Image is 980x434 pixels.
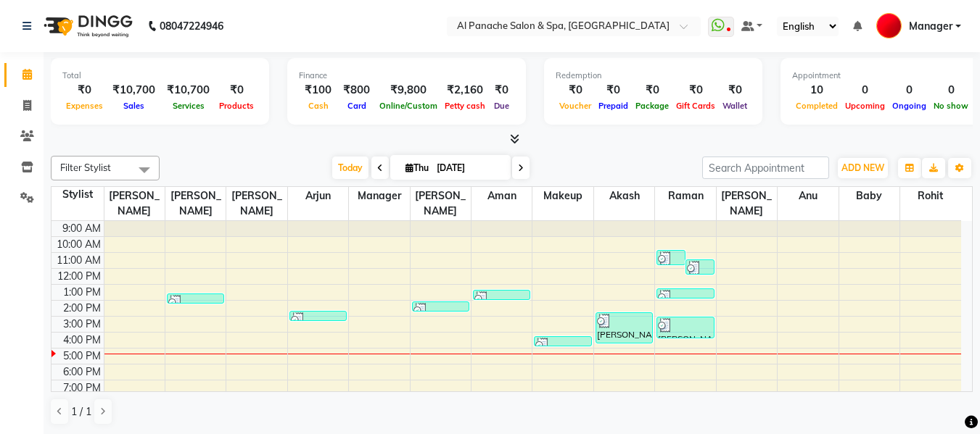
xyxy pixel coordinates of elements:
span: Cash [305,101,332,111]
span: Arjun [288,187,348,205]
input: Search Appointment [702,157,829,179]
div: ₹0 [632,82,672,99]
button: ADD NEW [838,158,888,178]
div: 3:00 PM [60,317,104,332]
div: ₹100 [299,82,337,99]
span: Completed [792,101,841,111]
div: ₹0 [489,82,514,99]
div: 0 [930,82,972,99]
div: [PERSON_NAME] mam, TK05, 02:05 PM-02:40 PM, Threading - Eyebrows,O3 [PERSON_NAME],NAIL PAINT [413,302,469,311]
div: 12:00 PM [54,269,104,284]
span: Petty cash [441,101,489,111]
div: ₹2,160 [441,82,489,99]
div: Finance [299,70,514,82]
span: Manager [349,187,409,205]
span: Thu [402,162,432,173]
div: ₹0 [595,82,632,99]
span: Sales [120,101,148,111]
div: ₹0 [215,82,258,99]
span: No show [930,101,972,111]
span: Gift Cards [672,101,719,111]
span: Products [215,101,258,111]
span: Baby [839,187,899,205]
div: 9:00 AM [59,221,104,236]
div: Stylist [52,187,104,202]
span: Manager [909,19,952,34]
span: Ongoing [889,101,930,111]
div: ₹0 [62,82,107,99]
span: Raman [655,187,715,205]
div: 10 [792,82,841,99]
div: panache salon, TK02, 11:25 AM-12:25 PM, HAIR CUT [DEMOGRAPHIC_DATA],Hair - [PERSON_NAME] Settings [686,260,714,274]
span: Card [344,101,370,111]
div: 4:00 PM [60,333,104,348]
div: ₹10,700 [161,82,215,99]
span: Akash [594,187,654,205]
span: Online/Custom [376,101,441,111]
span: Prepaid [595,101,632,111]
div: [PERSON_NAME], TK08, 04:15 PM-04:45 PM, Makeup - Advance Booking [535,337,590,346]
div: [PERSON_NAME] sir(regular aman client), TK04, 01:20 PM-01:50 PM, HAIR CUT [DEMOGRAPHIC_DATA] [474,291,530,299]
div: 0 [889,82,930,99]
div: [PERSON_NAME] mam, TK05, 01:35 PM-02:05 PM, Hair Color - Root Touch Up (Inoa) [168,294,223,303]
span: [PERSON_NAME] [165,187,226,220]
div: Redemption [556,70,751,82]
div: 10:00 AM [54,237,104,252]
span: Expenses [62,101,107,111]
span: [PERSON_NAME] [411,187,471,220]
img: Manager [876,13,902,38]
div: ₹0 [556,82,595,99]
div: 2:00 PM [60,301,104,316]
span: Aman [472,187,532,205]
div: ₹10,700 [107,82,161,99]
span: Makeup [532,187,593,205]
span: 1 / 1 [71,404,91,420]
img: logo [37,6,136,46]
div: 1:00 PM [60,285,104,300]
span: Wallet [719,101,751,111]
span: Rohit [900,187,961,205]
span: Today [332,157,368,179]
span: [PERSON_NAME] [226,187,287,220]
span: Services [169,101,208,111]
span: Filter Stylist [60,162,111,173]
div: [PERSON_NAME] sir, TK01, 10:50 AM-11:50 AM, HAIR CUT [DEMOGRAPHIC_DATA],Hair - [PERSON_NAME] Sett... [657,251,685,264]
div: Total [62,70,258,82]
span: Due [490,101,513,111]
div: 11:00 AM [54,253,104,268]
span: [PERSON_NAME] [104,187,165,220]
input: 2025-09-04 [432,157,505,179]
div: panache salon, TK03, 01:15 PM-01:45 PM, Hair - [PERSON_NAME] Settings [657,289,713,298]
div: [PERSON_NAME] mam, TK07, 02:45 PM-04:45 PM, Keratin Treatment - Kera Smooth [596,313,652,343]
span: Voucher [556,101,595,111]
span: Package [632,101,672,111]
b: 08047224946 [160,6,223,46]
div: 6:00 PM [60,364,104,380]
div: 5:00 PM [60,349,104,364]
div: Appointment [792,70,972,82]
div: 0 [841,82,889,99]
div: [PERSON_NAME] sir(regular chiku client), TK06, 03:00 PM-04:25 PM, HAIR CUT [DEMOGRAPHIC_DATA],Hai... [657,317,713,338]
span: ADD NEW [841,162,884,173]
div: ₹9,800 [376,82,441,99]
span: Anu [778,187,838,205]
span: [PERSON_NAME] [717,187,777,220]
div: ₹0 [719,82,751,99]
div: ₹0 [672,82,719,99]
div: ₹800 [337,82,376,99]
span: Upcoming [841,101,889,111]
div: 7:00 PM [60,380,104,396]
div: [PERSON_NAME] mam, TK05, 02:40 PM-03:10 PM, Hand & Feet - Regular Pedicure [290,312,346,320]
